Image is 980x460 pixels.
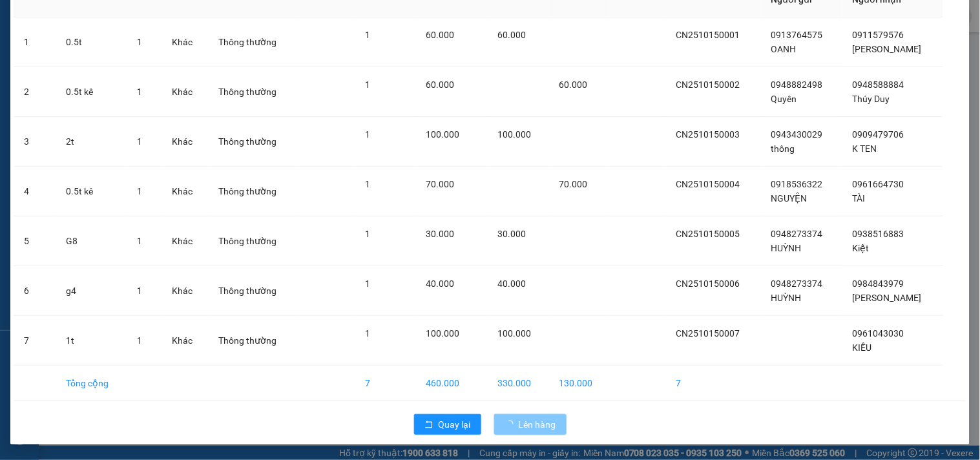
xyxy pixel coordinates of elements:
[853,229,904,239] span: 0938516883
[771,193,808,204] span: NGUYỆN
[138,136,143,147] span: 1
[162,266,209,316] td: Khác
[665,366,760,401] td: 7
[14,117,56,167] td: 3
[853,342,872,353] span: KIỀU
[16,94,180,115] b: GỬI : Trạm Cái Nước
[853,243,870,253] span: Kiệt
[559,79,587,90] span: 60.000
[853,94,890,104] span: Thúy Duy
[162,67,209,117] td: Khác
[366,30,371,40] span: 1
[771,229,823,239] span: 0948273374
[771,243,802,253] span: HUỲNH
[162,17,209,67] td: Khác
[138,286,143,296] span: 1
[366,328,371,339] span: 1
[14,17,56,67] td: 1
[14,167,56,216] td: 4
[676,179,740,189] span: CN2510150004
[676,30,740,40] span: CN2510150001
[162,117,209,167] td: Khác
[56,117,127,167] td: 2t
[56,216,127,266] td: G8
[56,17,127,67] td: 0.5t
[426,30,454,40] span: 60.000
[548,366,610,401] td: 130.000
[209,117,297,167] td: Thông thường
[56,167,127,216] td: 0.5t kê
[162,167,209,216] td: Khác
[498,328,532,339] span: 100.000
[414,414,481,435] button: rollbackQuay lại
[771,129,823,140] span: 0943430029
[138,87,143,97] span: 1
[14,266,56,316] td: 6
[366,229,371,239] span: 1
[853,143,877,154] span: K TEN
[771,143,795,154] span: thông
[366,129,371,140] span: 1
[426,179,454,189] span: 70.000
[209,167,297,216] td: Thông thường
[426,79,454,90] span: 60.000
[138,335,143,346] span: 1
[498,229,526,239] span: 30.000
[505,420,519,429] span: loading
[121,48,540,64] li: Hotline: 02839552959
[366,79,371,90] span: 1
[14,216,56,266] td: 5
[415,366,487,401] td: 460.000
[56,67,127,117] td: 0.5t kê
[16,16,81,81] img: logo.jpg
[439,417,471,432] span: Quay lại
[56,266,127,316] td: g4
[853,193,866,204] span: TÀI
[559,179,587,189] span: 70.000
[853,30,904,40] span: 0911579576
[676,129,740,140] span: CN2510150003
[676,229,740,239] span: CN2510150005
[162,216,209,266] td: Khác
[56,366,127,401] td: Tổng cộng
[498,30,526,40] span: 60.000
[209,67,297,117] td: Thông thường
[771,293,802,303] span: HUỲNH
[426,229,454,239] span: 30.000
[771,179,823,189] span: 0918536322
[14,67,56,117] td: 2
[853,129,904,140] span: 0909479706
[853,293,922,303] span: [PERSON_NAME]
[488,366,549,401] td: 330.000
[209,216,297,266] td: Thông thường
[676,328,740,339] span: CN2510150007
[162,316,209,366] td: Khác
[138,186,143,196] span: 1
[519,417,556,432] span: Lên hàng
[771,278,823,289] span: 0948273374
[498,129,532,140] span: 100.000
[676,278,740,289] span: CN2510150006
[676,79,740,90] span: CN2510150002
[426,328,459,339] span: 100.000
[771,94,797,104] span: Quyên
[14,316,56,366] td: 7
[56,316,127,366] td: 1t
[209,316,297,366] td: Thông thường
[771,30,823,40] span: 0913764575
[209,266,297,316] td: Thông thường
[355,366,415,401] td: 7
[494,414,567,435] button: Lên hàng
[853,44,922,54] span: [PERSON_NAME]
[426,129,459,140] span: 100.000
[424,420,433,430] span: rollback
[138,37,143,47] span: 1
[853,179,904,189] span: 0961664730
[853,278,904,289] span: 0984843979
[121,32,540,48] li: 26 Phó Cơ Điều, Phường 12
[209,17,297,67] td: Thông thường
[853,79,904,90] span: 0948588884
[138,236,143,246] span: 1
[853,328,904,339] span: 0961043030
[771,79,823,90] span: 0948882498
